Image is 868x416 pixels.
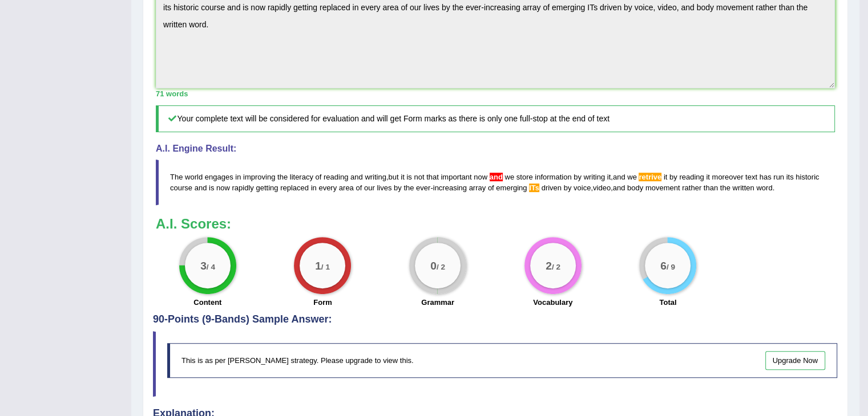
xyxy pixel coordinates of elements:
label: Form [313,297,332,308]
span: the [403,183,414,192]
span: historic [796,173,819,181]
span: by [394,183,402,192]
span: our [364,183,375,192]
small: / 2 [552,263,560,271]
h4: A.I. Engine Result: [156,144,835,154]
span: increasing [433,183,467,192]
span: array [469,183,486,192]
span: and [613,173,625,181]
span: it [607,173,611,181]
span: that [426,173,439,181]
div: 71 words [156,88,835,99]
span: has [760,173,772,181]
span: every [318,183,337,192]
span: written [732,183,754,192]
span: the [720,183,730,192]
big: 1 [316,259,322,272]
label: Content [193,297,221,308]
span: Did you mean “it’s” (short for ‘it is’) instead of ‘its’ (possessive pronoun)? [529,183,539,192]
span: it [664,173,668,181]
span: we [627,173,637,181]
span: its [786,173,794,181]
span: course [170,183,192,192]
span: in [235,173,241,181]
span: replaced [280,183,309,192]
span: rapidly [232,183,253,192]
label: Total [659,297,676,308]
span: Use a comma before ‘and’ if it connects two independent clauses (unless they are closely connecte... [487,173,490,181]
blockquote: , , - , , . [156,160,835,205]
span: the [277,173,288,181]
span: is [209,183,214,192]
small: / 1 [321,263,330,271]
span: important [441,173,471,181]
span: body [627,183,643,192]
span: Possible spelling mistake found. (did you mean: retrieve) [639,173,661,181]
big: 3 [200,259,207,272]
span: voice [574,183,591,192]
span: reading [679,173,704,181]
span: video [593,183,611,192]
h5: Your complete text will be considered for evaluation and will get Form marks as there is only one... [156,105,835,132]
span: rather [682,183,701,192]
span: Use a comma before ‘and’ if it connects two independent clauses (unless they are closely connecte... [490,173,503,181]
span: we [504,173,514,181]
big: 0 [430,259,437,272]
span: reading [324,173,348,181]
span: text [745,173,757,181]
label: Grammar [421,297,454,308]
span: writing [365,173,386,181]
span: world [185,173,203,181]
span: literacy [290,173,313,181]
span: in [311,183,317,192]
span: not [414,173,424,181]
span: is [406,173,411,181]
span: driven [542,183,562,192]
span: of [356,183,362,192]
span: store [516,173,533,181]
small: / 4 [207,263,215,271]
span: it [706,173,710,181]
span: than [704,183,718,192]
span: movement [645,183,680,192]
span: word [756,183,772,192]
small: / 2 [437,263,445,271]
big: 6 [661,259,667,272]
span: now [474,173,487,181]
span: and [613,183,625,192]
span: and [195,183,207,192]
span: The [170,173,183,181]
span: writing [584,173,605,181]
span: engages [205,173,233,181]
small: / 9 [667,263,675,271]
span: and [350,173,363,181]
span: getting [256,183,278,192]
a: Upgrade Now [765,351,826,370]
div: This is as per [PERSON_NAME] strategy. Please upgrade to view this. [167,343,837,378]
span: information [535,173,571,181]
b: A.I. Scores: [156,216,231,231]
label: Vocabulary [533,297,572,308]
span: run [773,173,784,181]
span: area [339,183,354,192]
span: ever [416,183,430,192]
span: now [216,183,230,192]
span: lives [377,183,391,192]
span: of [488,183,494,192]
span: emerging [496,183,527,192]
span: but [389,173,399,181]
span: improving [243,173,275,181]
span: moreover [712,173,743,181]
span: by [564,183,572,192]
span: of [316,173,322,181]
span: by [669,173,677,181]
span: by [574,173,582,181]
big: 2 [546,259,552,272]
span: it [401,173,405,181]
